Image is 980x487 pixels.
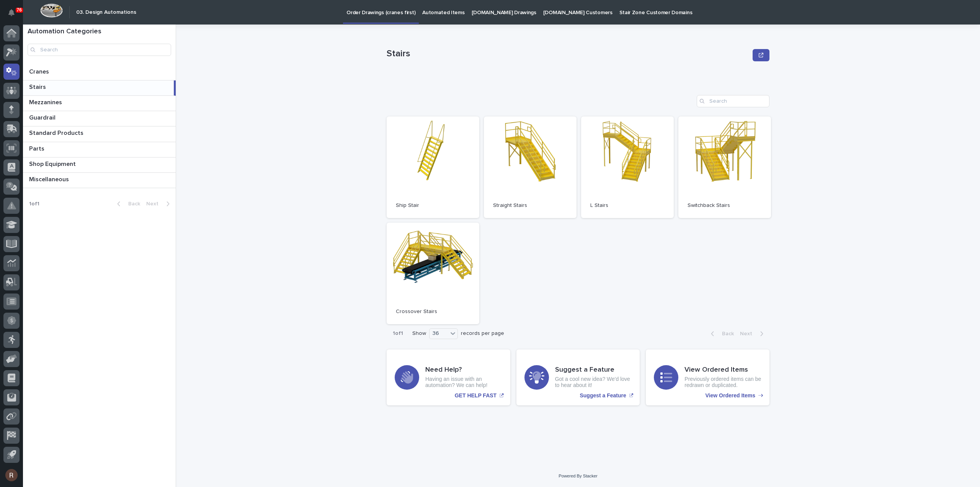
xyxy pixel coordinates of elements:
[737,330,769,337] button: Next
[684,366,761,374] h3: View Ordered Items
[28,28,171,36] h1: Automation Categories
[740,331,757,336] span: Next
[425,376,502,389] p: Having an issue with an automation? We can help!
[29,159,77,168] p: Shop Equipment
[29,144,46,152] p: Parts
[684,376,761,389] p: Previously ordered items can be redrawn or duplicated.
[555,366,632,374] h3: Suggest a Feature
[688,202,762,209] p: Switchback Stairs
[493,202,567,209] p: Straight Stairs
[23,173,176,188] a: MiscellaneousMiscellaneous
[29,174,70,183] p: Miscellaneous
[387,223,479,324] a: Crossover Stairs
[29,128,85,137] p: Standard Products
[581,116,674,218] a: L Stairs
[28,44,171,56] input: Search
[3,5,20,21] button: Notifications
[124,201,140,207] span: Back
[40,3,63,18] img: Workspace Logo
[580,392,626,399] p: Suggest a Feature
[396,202,470,209] p: Ship Stair
[461,330,504,337] p: records per page
[559,474,597,478] a: Powered By Stacker
[23,126,176,142] a: Standard ProductsStandard Products
[146,201,163,207] span: Next
[143,200,176,207] button: Next
[10,9,20,21] div: Notifications76
[23,195,46,213] p: 1 of 1
[412,330,426,337] p: Show
[23,80,176,96] a: StairsStairs
[23,65,176,80] a: CranesCranes
[590,202,665,209] p: L Stairs
[23,111,176,126] a: GuardrailGuardrail
[387,349,510,405] a: GET HELP FAST
[387,324,409,343] p: 1 of 1
[23,142,176,157] a: PartsParts
[29,113,57,121] p: Guardrail
[516,349,640,405] a: Suggest a Feature
[430,330,448,338] div: 36
[29,67,51,75] p: Cranes
[23,96,176,111] a: MezzaninesMezzanines
[717,331,734,336] span: Back
[705,330,737,337] button: Back
[555,376,632,389] p: Got a cool new idea? We'd love to hear about it!
[3,467,20,483] button: users-avatar
[646,349,769,405] a: View Ordered Items
[697,95,769,107] input: Search
[76,9,136,16] h2: 03. Design Automations
[678,116,771,218] a: Switchback Stairs
[29,82,47,91] p: Stairs
[484,116,577,218] a: Straight Stairs
[396,308,470,315] p: Crossover Stairs
[706,392,755,399] p: View Ordered Items
[425,366,502,374] h3: Need Help?
[455,392,497,399] p: GET HELP FAST
[387,48,750,59] p: Stairs
[17,7,22,13] p: 76
[29,97,64,106] p: Mezzanines
[387,116,479,218] a: Ship Stair
[111,200,143,207] button: Back
[23,157,176,173] a: Shop EquipmentShop Equipment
